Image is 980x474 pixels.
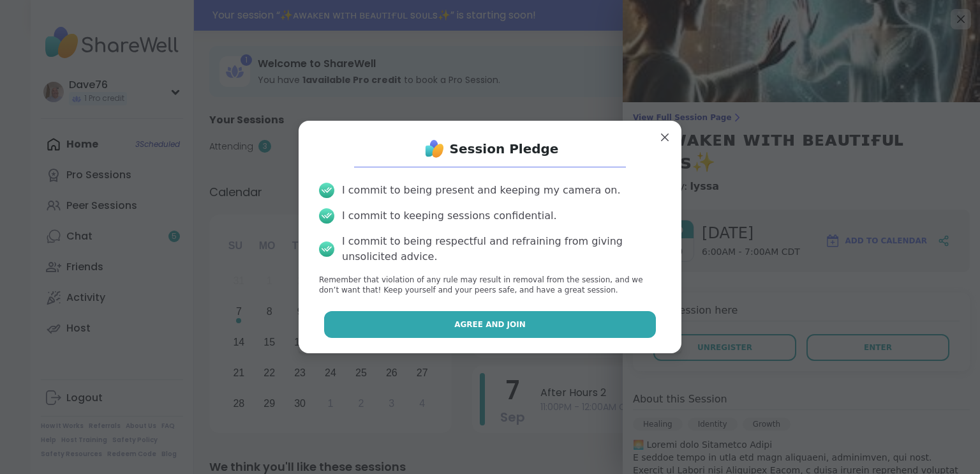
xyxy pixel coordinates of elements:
p: Remember that violation of any rule may result in removal from the session, and we don’t want tha... [319,275,661,296]
div: I commit to being present and keeping my camera on. [342,183,620,198]
h1: Session Pledge [450,140,559,158]
div: I commit to keeping sessions confidential. [342,208,557,224]
img: ShareWell Logo [422,136,447,162]
button: Agree and Join [324,311,657,338]
span: Agree and Join [454,319,526,330]
div: I commit to being respectful and refraining from giving unsolicited advice. [342,234,661,264]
